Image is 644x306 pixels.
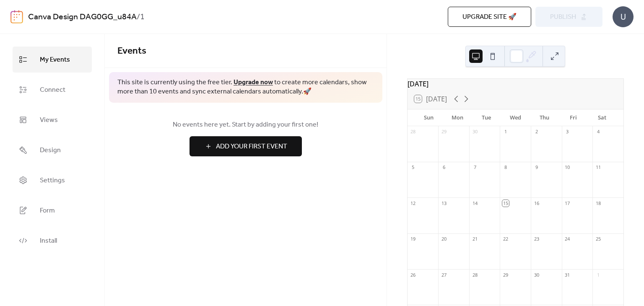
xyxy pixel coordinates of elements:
span: Events [117,42,146,60]
img: logo [10,10,23,23]
div: Fri [559,109,588,126]
button: Upgrade site 🚀 [448,7,531,27]
b: 1 [140,9,145,25]
div: 22 [502,236,509,242]
div: 23 [533,236,540,242]
span: Views [40,114,58,127]
div: 29 [441,129,447,135]
span: My Events [40,53,70,67]
div: 18 [595,200,601,206]
div: Tue [472,109,501,126]
div: 9 [533,164,540,171]
div: 4 [595,129,601,135]
a: Canva Design DAG0GG_u84A [28,9,137,25]
div: 1 [595,272,601,278]
div: 25 [595,236,601,242]
a: Connect [13,77,92,103]
button: Add Your First Event [190,136,302,156]
div: Mon [443,109,472,126]
a: Add Your First Event [117,136,374,156]
div: Sat [588,109,617,126]
span: Form [40,204,55,218]
div: 8 [502,164,509,171]
b: / [137,9,140,25]
div: 6 [441,164,447,171]
span: No events here yet. Start by adding your first one! [117,120,374,130]
a: Install [13,228,92,254]
div: 24 [564,236,571,242]
div: 29 [502,272,509,278]
div: 19 [410,236,416,242]
span: Install [40,234,57,248]
div: 3 [564,129,571,135]
a: Settings [13,167,92,193]
div: 27 [441,272,447,278]
div: 14 [472,200,478,206]
div: 30 [472,129,478,135]
div: 28 [410,129,416,135]
div: 21 [472,236,478,242]
div: 30 [533,272,540,278]
span: Design [40,144,61,157]
div: 5 [410,164,416,171]
div: [DATE] [408,79,623,89]
div: 17 [564,200,571,206]
span: This site is currently using the free tier. to create more calendars, show more than 10 events an... [117,78,374,97]
div: 16 [533,200,540,206]
span: Settings [40,174,65,187]
a: Upgrade now [234,76,273,89]
div: 26 [410,272,416,278]
div: 12 [410,200,416,206]
div: 20 [441,236,447,242]
div: Sun [414,109,443,126]
span: Upgrade site 🚀 [462,12,517,22]
div: U [613,6,634,27]
a: My Events [13,47,92,73]
div: 10 [564,164,571,171]
div: 7 [472,164,478,171]
span: Add Your First Event [216,142,287,152]
span: Connect [40,83,65,97]
a: Design [13,137,92,163]
div: Wed [501,109,530,126]
div: 2 [533,129,540,135]
div: 28 [472,272,478,278]
a: Form [13,197,92,223]
a: Views [13,107,92,133]
div: Thu [530,109,559,126]
div: 11 [595,164,601,171]
div: 31 [564,272,571,278]
div: 1 [502,129,509,135]
div: 15 [502,200,509,206]
div: 13 [441,200,447,206]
